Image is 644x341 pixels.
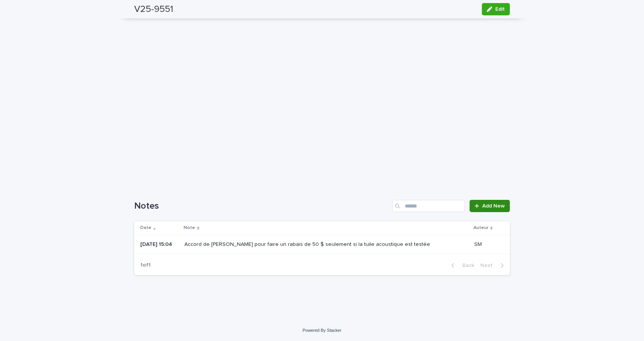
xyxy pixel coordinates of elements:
[482,3,510,15] button: Edit
[134,201,389,212] h1: Notes
[184,241,440,248] p: Accord de [PERSON_NAME] pour faire un rabais de 50 $ seulement si la tuile acoustique est testée
[184,224,195,232] p: Note
[392,200,465,212] input: Search
[495,7,505,12] span: Edit
[140,224,151,232] p: Date
[134,4,173,15] h2: V25-9551
[140,241,178,248] p: [DATE] 15:04
[134,256,157,275] p: 1 of 1
[474,240,483,248] p: SM
[470,200,510,212] a: Add New
[134,235,510,254] tr: [DATE] 15:04Accord de [PERSON_NAME] pour faire un rabais de 50 $ seulement si la tuile acoustique...
[480,263,497,268] span: Next
[473,224,488,232] p: Auteur
[302,328,341,333] a: Powered By Stacker
[458,263,474,268] span: Back
[482,203,505,209] span: Add New
[445,262,477,269] button: Back
[477,262,510,269] button: Next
